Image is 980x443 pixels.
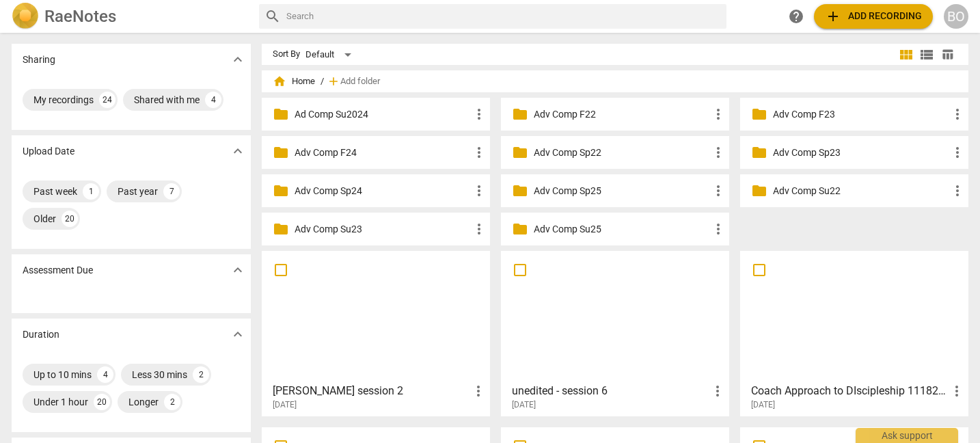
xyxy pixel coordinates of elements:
[898,46,914,63] span: view_module
[856,428,958,443] div: Ask support
[896,44,916,65] button: Tile view
[83,183,99,200] div: 1
[471,144,487,161] span: more_vert
[340,77,380,87] span: Add folder
[471,183,487,199] span: more_vert
[710,144,726,161] span: more_vert
[33,185,77,198] div: Past week
[751,383,949,399] h3: Coach Approach to DIscipleship 111824 _ unedited
[710,221,726,237] span: more_vert
[941,48,954,61] span: table_chart
[132,368,187,381] div: Less 30 mins
[23,53,55,67] p: Sharing
[264,8,281,25] span: search
[321,77,324,87] span: /
[814,4,933,29] button: Upload
[937,44,957,65] button: Table view
[33,93,94,107] div: My recordings
[97,366,113,383] div: 4
[94,394,110,410] div: 20
[273,144,289,161] span: folder
[230,143,246,159] span: expand_more
[784,4,808,29] a: Help
[228,260,248,280] button: Show more
[228,324,248,345] button: Show more
[12,3,248,30] a: LogoRaeNotes
[305,44,356,66] div: Default
[470,383,487,399] span: more_vert
[949,144,966,161] span: more_vert
[230,326,246,343] span: expand_more
[710,106,726,122] span: more_vert
[710,183,726,199] span: more_vert
[512,106,528,122] span: folder
[273,383,470,399] h3: Dinah session 2
[230,262,246,278] span: expand_more
[273,75,315,88] span: Home
[228,141,248,161] button: Show more
[164,394,180,410] div: 2
[506,256,724,410] a: unedited - session 6[DATE]
[273,49,300,59] div: Sort By
[33,395,88,409] div: Under 1 hour
[23,263,93,278] p: Assessment Due
[33,212,56,226] div: Older
[267,256,485,410] a: [PERSON_NAME] session 2[DATE]
[825,8,922,25] span: Add recording
[295,222,471,237] p: Adv Comp Su23
[273,221,289,237] span: folder
[916,44,937,65] button: List view
[949,183,966,199] span: more_vert
[534,184,710,198] p: Adv Comp Sp25
[512,221,528,237] span: folder
[23,144,74,159] p: Upload Date
[745,256,964,410] a: Coach Approach to DIscipleship 111824 _ unedited[DATE]
[99,92,115,108] div: 24
[128,395,159,409] div: Longer
[512,399,536,411] span: [DATE]
[944,4,968,29] button: BO
[44,7,116,26] h2: RaeNotes
[327,75,340,88] span: add
[295,184,471,198] p: Adv Comp Sp24
[23,327,59,342] p: Duration
[773,107,949,122] p: Adv Comp F23
[751,183,767,199] span: folder
[273,75,286,88] span: home
[512,383,709,399] h3: unedited - session 6
[286,5,721,27] input: Search
[534,107,710,122] p: Adv Comp F22
[273,399,297,411] span: [DATE]
[193,366,209,383] div: 2
[205,92,221,108] div: 4
[773,146,949,160] p: Adv Comp Sp23
[295,107,471,122] p: Ad Comp Su2024
[33,368,92,381] div: Up to 10 mins
[512,183,528,199] span: folder
[228,49,248,70] button: Show more
[12,3,39,30] img: Logo
[709,383,726,399] span: more_vert
[273,183,289,199] span: folder
[788,8,804,25] span: help
[751,144,767,161] span: folder
[949,106,966,122] span: more_vert
[751,106,767,122] span: folder
[230,51,246,68] span: expand_more
[471,221,487,237] span: more_vert
[512,144,528,161] span: folder
[62,211,78,227] div: 20
[918,46,935,63] span: view_list
[534,222,710,237] p: Adv Comp Su25
[825,8,841,25] span: add
[773,184,949,198] p: Adv Comp Su22
[118,185,158,198] div: Past year
[949,383,965,399] span: more_vert
[134,93,200,107] div: Shared with me
[471,106,487,122] span: more_vert
[163,183,180,200] div: 7
[295,146,471,160] p: Adv Comp F24
[273,106,289,122] span: folder
[534,146,710,160] p: Adv Comp Sp22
